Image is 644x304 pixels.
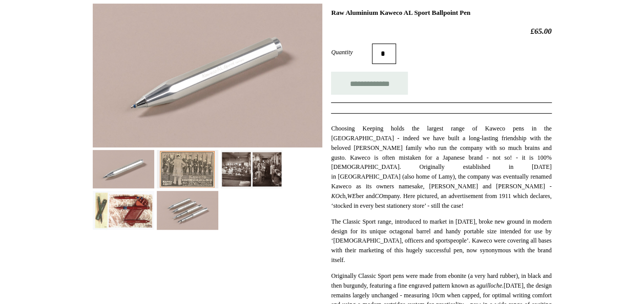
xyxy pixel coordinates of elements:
i: guilloche. [479,282,504,289]
h1: Raw Aluminium Kaweco AL Sport Ballpoint Pen [331,9,551,17]
p: Choosing Keeping holds the largest range of Kaweco pens in the [GEOGRAPHIC_DATA] - indeed we have... [331,124,551,211]
i: CO [375,192,383,200]
i: KO [331,192,340,200]
h2: £65.00 [331,27,551,36]
img: Raw Aluminium Kaweco AL Sport Ballpoint Pen [157,191,218,229]
img: Raw Aluminium Kaweco AL Sport Ballpoint Pen [93,150,154,188]
img: Raw Aluminium Kaweco AL Sport Ballpoint Pen [93,191,154,229]
img: Raw Aluminium Kaweco AL Sport Ballpoint Pen [221,150,282,188]
img: Raw Aluminium Kaweco AL Sport Ballpoint Pen [93,4,322,147]
span: The Classic Sport range, introduced to market in [DATE], broke new ground in modern design for it... [331,218,551,264]
img: Raw Aluminium Kaweco AL Sport Ballpoint Pen [157,150,218,188]
i: WE [347,192,356,200]
label: Quantity [331,48,372,57]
